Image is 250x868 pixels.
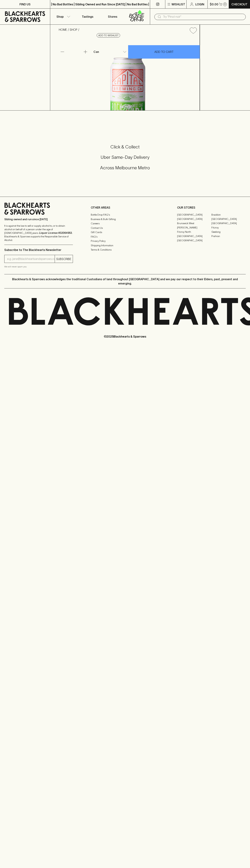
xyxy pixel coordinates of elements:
p: Sibling owned and run since [DATE] [4,218,73,221]
h5: Across Melbourne Metro [4,165,246,171]
a: Stores [100,9,125,24]
a: Business & Bulk Gifting [91,217,159,221]
a: FAQ's [91,235,159,239]
input: Try "Pinot noir" [163,14,243,20]
a: [GEOGRAPHIC_DATA] [211,221,246,225]
a: [GEOGRAPHIC_DATA] [177,238,211,243]
a: Fitzroy North [177,230,211,234]
a: Privacy Policy [91,239,159,243]
div: Can [92,48,128,55]
p: We will never spam you [4,265,73,268]
input: e.g. jane@blackheartsandsparrows.com.au [7,256,55,262]
a: SHOP [70,28,77,31]
a: Bottle Drop FAQ's [91,213,159,217]
p: OUR STORES [177,205,246,210]
button: SUBSCRIBE [55,255,73,263]
a: Braddon [211,213,246,217]
a: Shipping Information [91,243,159,248]
button: ADD TO CART [128,45,200,59]
strong: Liquor License #32064953 [39,231,72,234]
button: Add to wishlist [97,33,120,38]
a: HOME [59,28,67,31]
h5: Uber Same-Day Delivery [4,154,246,160]
a: [PERSON_NAME] [177,225,211,230]
button: Shop [50,9,75,24]
a: Tastings [75,9,100,24]
a: Fitzroy [211,225,246,230]
p: Blackhearts & Sparrows acknowledges the traditional Custodians of land throughout [GEOGRAPHIC_DAT... [7,277,243,286]
img: 51429.png [56,37,200,110]
p: It is against the law to sell or supply alcohol to, or to obtain alcohol on behalf of a person un... [4,224,73,242]
p: ADD TO CART [154,50,174,54]
p: FIND US [19,2,31,6]
p: Subscribe to The Blackhearts Newsletter [4,248,73,252]
p: Stores [108,14,117,19]
p: Wishlist [172,2,185,6]
a: Careers [91,221,159,226]
p: Login [195,2,204,6]
a: [GEOGRAPHIC_DATA] [177,213,211,217]
h5: Click & Collect [4,144,246,150]
a: [GEOGRAPHIC_DATA] [177,234,211,238]
a: Terms & Conditions [91,248,159,252]
a: [GEOGRAPHIC_DATA] [211,217,246,221]
p: Can [93,50,99,54]
a: Prahran [211,234,246,238]
p: OTHER AREAS [91,205,159,210]
p: $0.00 [210,2,218,6]
p: Tastings [82,14,93,19]
a: Gift Cards [91,230,159,235]
button: Add to wishlist [188,26,198,35]
a: Brunswick West [177,221,211,225]
p: 0 [224,3,226,5]
a: [GEOGRAPHIC_DATA] [177,217,211,221]
a: Geelong [211,230,246,234]
p: Checkout [231,2,247,6]
p: SUBSCRIBE [56,257,71,261]
a: Contact Us [91,226,159,230]
div: Call to action block [4,130,246,189]
p: Shop [56,14,64,19]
